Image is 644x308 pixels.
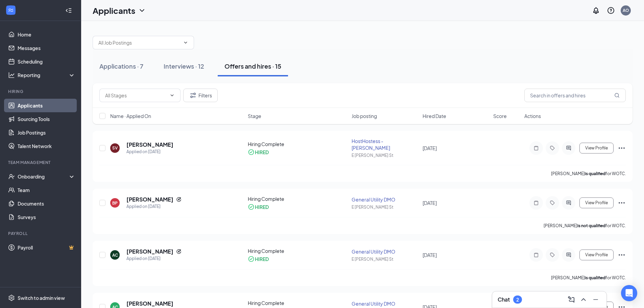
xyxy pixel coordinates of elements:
svg: ActiveChat [565,200,573,206]
span: [DATE] [423,252,437,258]
a: PayrollCrown [18,241,75,254]
svg: Note [532,200,540,206]
div: Open Intercom Messenger [621,285,637,301]
div: Applied on [DATE] [126,148,173,155]
a: Home [18,28,75,41]
svg: ChevronDown [138,6,146,15]
div: Switch to admin view [18,294,65,301]
svg: Reapply [176,197,182,202]
svg: CheckmarkCircle [248,256,255,262]
button: View Profile [579,143,614,153]
svg: ChevronDown [183,40,188,45]
div: Applications · 7 [99,62,143,70]
svg: QuestionInfo [607,6,615,15]
div: General Utility DMO [352,300,418,307]
span: Actions [524,113,541,119]
svg: Filter [189,91,197,99]
svg: Tag [548,200,556,206]
svg: Collapse [65,7,72,14]
span: View Profile [585,146,608,150]
p: [PERSON_NAME] for WOTC. [551,275,626,281]
div: Hiring Complete [248,247,348,254]
svg: Note [532,145,540,151]
b: is qualified [585,171,605,176]
p: [PERSON_NAME] for WOTC. [544,223,626,229]
p: [PERSON_NAME] for WOTC. [551,171,626,176]
div: Hiring Complete [248,195,348,202]
svg: Tag [548,145,556,151]
a: Scheduling [18,55,75,68]
h5: [PERSON_NAME] [126,196,173,203]
svg: CheckmarkCircle [248,204,255,210]
svg: ActiveChat [565,252,573,258]
svg: WorkstreamLogo [7,7,14,14]
input: Search in offers and hires [524,89,626,102]
b: is not qualified [577,223,605,228]
a: Messages [18,41,75,55]
svg: ChevronUp [579,295,588,304]
h3: Chat [498,296,510,303]
button: ComposeMessage [566,294,577,305]
svg: Ellipses [618,144,626,152]
div: BP [112,200,118,206]
a: Sourcing Tools [18,112,75,126]
h5: [PERSON_NAME] [126,300,173,307]
svg: ActiveChat [565,145,573,151]
button: Filter Filters [183,89,218,102]
svg: ChevronDown [169,93,175,98]
div: HIRED [255,204,269,210]
svg: Ellipses [618,251,626,259]
b: is qualified [585,275,605,280]
a: Applicants [18,99,75,112]
div: Offers and hires · 15 [224,62,281,70]
h1: Applicants [93,5,135,16]
div: General Utility DMO [352,196,418,203]
svg: MagnifyingGlass [614,93,620,98]
span: Stage [248,113,261,119]
svg: Notifications [592,6,600,15]
div: Interviews · 12 [164,62,204,70]
div: E [PERSON_NAME] St [352,152,418,158]
svg: Analysis [8,72,15,78]
div: Hiring Complete [248,300,348,306]
button: ChevronUp [578,294,589,305]
button: View Profile [579,197,614,208]
button: View Profile [579,250,614,260]
div: General Utility DMO [352,248,418,255]
span: Job posting [352,113,377,119]
div: HostHostess - [PERSON_NAME] [352,138,418,151]
div: Hiring Complete [248,141,348,147]
div: HIRED [255,149,269,156]
svg: Minimize [592,295,600,304]
svg: Settings [8,294,15,301]
div: E [PERSON_NAME] St [352,204,418,210]
div: Onboarding [18,173,70,180]
div: E [PERSON_NAME] St [352,256,418,262]
div: 2 [516,297,519,303]
svg: CheckmarkCircle [248,149,255,156]
span: Name · Applied On [110,113,151,119]
a: Team [18,183,75,197]
span: Score [493,113,507,119]
svg: ComposeMessage [567,295,575,304]
div: Payroll [8,231,74,236]
span: View Profile [585,200,608,205]
div: SV [112,145,118,151]
span: [DATE] [423,145,437,151]
svg: UserCheck [8,173,15,180]
svg: Ellipses [618,199,626,207]
div: Hiring [8,89,74,94]
span: View Profile [585,253,608,257]
input: All Stages [105,92,167,99]
a: Talent Network [18,139,75,153]
div: Reporting [18,72,76,78]
svg: Reapply [176,249,182,254]
div: Applied on [DATE] [126,255,182,262]
div: HIRED [255,256,269,262]
span: Hired Date [423,113,446,119]
h5: [PERSON_NAME] [126,141,173,148]
div: AO [623,7,629,13]
div: Applied on [DATE] [126,203,182,210]
h5: [PERSON_NAME] [126,248,173,255]
span: [DATE] [423,200,437,206]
